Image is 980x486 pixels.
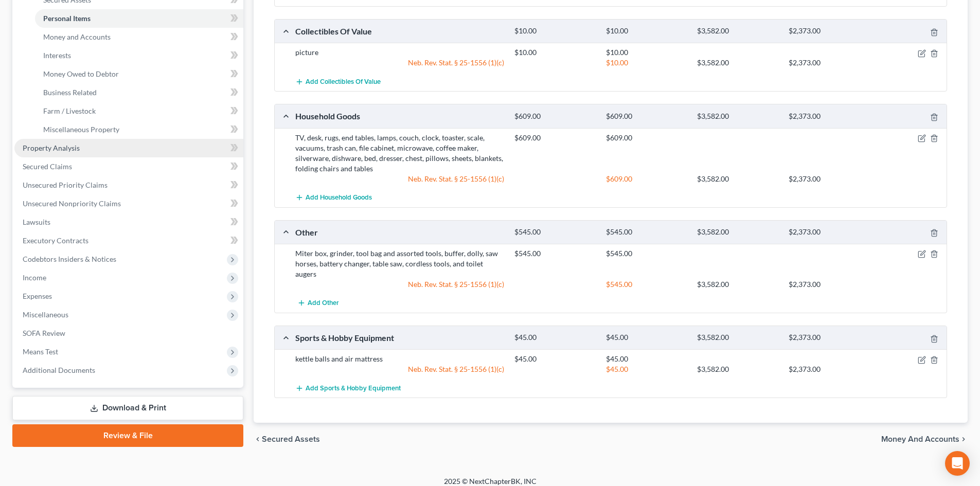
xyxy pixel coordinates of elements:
[290,332,509,343] div: Sports & Hobby Equipment
[23,162,72,171] span: Secured Claims
[14,176,243,194] a: Unsecured Priority Claims
[23,347,58,356] span: Means Test
[23,255,116,263] span: Codebtors Insiders & Notices
[601,279,692,290] div: $545.00
[35,46,243,65] a: Interests
[290,111,509,121] div: Household Goods
[12,424,243,447] a: Review & File
[295,379,401,398] button: Add Sports & Hobby Equipment
[43,125,119,134] span: Miscellaneous Property
[35,83,243,102] a: Business Related
[509,227,600,237] div: $545.00
[262,435,320,443] span: Secured Assets
[692,279,783,290] div: $3,582.00
[43,14,91,23] span: Personal Items
[692,58,783,68] div: $3,582.00
[14,194,243,213] a: Unsecured Nonpriority Claims
[509,133,600,143] div: $609.00
[601,333,692,343] div: $45.00
[290,133,509,174] div: TV, desk, rugs, end tables, lamps, couch, clock, toaster, scale, vacuums, trash can, file cabinet...
[783,112,875,121] div: $2,373.00
[23,199,121,208] span: Unsecured Nonpriority Claims
[23,366,95,374] span: Additional Documents
[290,174,509,184] div: Neb. Rev. Stat. § 25-1556 (1)(c)
[290,227,509,238] div: Other
[23,310,68,319] span: Miscellaneous
[308,299,339,308] span: Add Other
[254,435,320,443] button: chevron_left Secured Assets
[601,26,692,36] div: $10.00
[601,58,692,68] div: $10.00
[23,292,52,300] span: Expenses
[601,47,692,58] div: $10.00
[509,248,600,259] div: $545.00
[601,364,692,374] div: $45.00
[43,32,111,41] span: Money and Accounts
[43,106,96,115] span: Farm / Livestock
[43,88,97,97] span: Business Related
[509,26,600,36] div: $10.00
[295,294,341,313] button: Add Other
[783,174,875,184] div: $2,373.00
[959,435,968,443] i: chevron_right
[509,112,600,121] div: $609.00
[43,51,71,60] span: Interests
[692,174,783,184] div: $3,582.00
[783,333,875,343] div: $2,373.00
[783,364,875,374] div: $2,373.00
[290,279,509,290] div: Neb. Rev. Stat. § 25-1556 (1)(c)
[23,329,65,337] span: SOFA Review
[601,133,692,143] div: $609.00
[783,279,875,290] div: $2,373.00
[306,193,372,202] span: Add Household Goods
[290,248,509,279] div: Miter box, grinder, tool bag and assorted tools, buffer, dolly, saw horses, battery changer, tabl...
[14,139,243,157] a: Property Analysis
[692,112,783,121] div: $3,582.00
[783,58,875,68] div: $2,373.00
[14,231,243,250] a: Executory Contracts
[23,236,88,245] span: Executory Contracts
[295,188,372,207] button: Add Household Goods
[881,435,959,443] span: Money and Accounts
[692,227,783,237] div: $3,582.00
[601,174,692,184] div: $609.00
[35,9,243,28] a: Personal Items
[12,396,243,420] a: Download & Print
[306,78,381,86] span: Add Collectibles Of Value
[692,364,783,374] div: $3,582.00
[306,384,401,392] span: Add Sports & Hobby Equipment
[601,248,692,259] div: $545.00
[290,364,509,374] div: Neb. Rev. Stat. § 25-1556 (1)(c)
[692,26,783,36] div: $3,582.00
[601,112,692,121] div: $609.00
[290,26,509,37] div: Collectibles Of Value
[509,47,600,58] div: $10.00
[509,354,600,364] div: $45.00
[692,333,783,343] div: $3,582.00
[23,273,46,282] span: Income
[290,47,509,58] div: picture
[601,227,692,237] div: $545.00
[43,69,119,78] span: Money Owed to Debtor
[295,72,381,91] button: Add Collectibles Of Value
[290,58,509,68] div: Neb. Rev. Stat. § 25-1556 (1)(c)
[35,120,243,139] a: Miscellaneous Property
[23,181,108,189] span: Unsecured Priority Claims
[881,435,968,443] button: Money and Accounts chevron_right
[254,435,262,443] i: chevron_left
[14,324,243,343] a: SOFA Review
[509,333,600,343] div: $45.00
[23,218,50,226] span: Lawsuits
[290,354,509,364] div: kettle balls and air mattress
[945,451,970,476] div: Open Intercom Messenger
[35,102,243,120] a: Farm / Livestock
[35,28,243,46] a: Money and Accounts
[783,227,875,237] div: $2,373.00
[35,65,243,83] a: Money Owed to Debtor
[14,213,243,231] a: Lawsuits
[23,143,80,152] span: Property Analysis
[601,354,692,364] div: $45.00
[783,26,875,36] div: $2,373.00
[14,157,243,176] a: Secured Claims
